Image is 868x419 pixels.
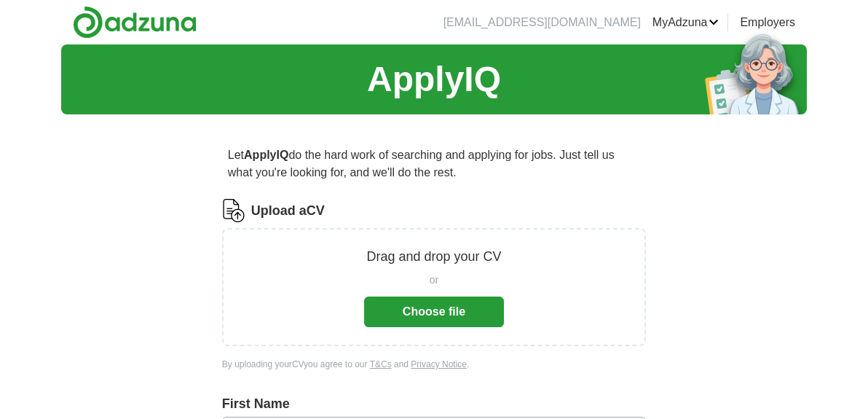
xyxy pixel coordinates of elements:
[244,149,288,161] strong: ApplyIQ
[411,359,467,369] a: Privacy Notice
[430,273,438,288] span: or
[370,359,392,369] a: T&Cs
[73,6,197,39] img: Adzuna logo
[740,14,795,31] a: Employers
[222,358,646,371] div: By uploading your CV you agree to our and .
[366,247,501,267] p: Drag and drop your CV
[652,14,719,31] a: MyAdzuna
[222,394,646,414] label: First Name
[364,297,504,327] button: Choose file
[222,141,646,187] p: Let do the hard work of searching and applying for jobs. Just tell us what you're looking for, an...
[251,201,325,221] label: Upload a CV
[222,199,245,222] img: CV Icon
[443,14,641,31] li: [EMAIL_ADDRESS][DOMAIN_NAME]
[367,53,501,106] h1: ApplyIQ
